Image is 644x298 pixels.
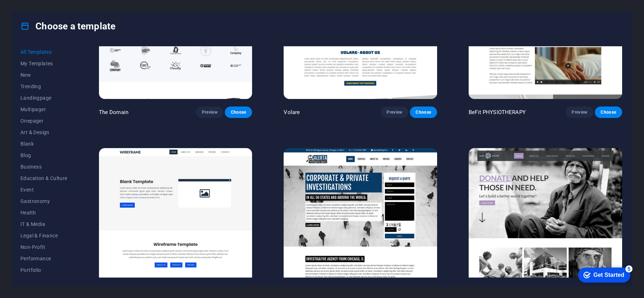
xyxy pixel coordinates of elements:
[20,241,67,253] button: Non-Profit
[20,152,67,158] span: Blog
[20,210,67,216] span: Health
[99,148,252,289] img: Wireframe
[20,107,67,112] span: Multipager
[20,69,67,81] button: New
[20,198,67,204] span: Gastronomy
[20,175,67,181] span: Education & Culture
[410,107,437,118] button: Choose
[20,187,67,193] span: Event
[20,129,67,135] span: Art & Design
[469,148,622,289] img: WeCare
[20,81,67,92] button: Trending
[20,207,67,218] button: Health
[20,20,115,32] h4: Choose a template
[284,148,437,289] img: Alerta
[20,221,67,227] span: IT & Media
[20,218,67,230] button: IT & Media
[20,161,67,172] button: Business
[20,164,67,170] span: Business
[595,107,622,118] button: Choose
[572,109,587,115] span: Preview
[20,253,67,264] button: Performance
[20,84,67,89] span: Trending
[20,58,67,69] button: My Templates
[20,49,67,55] span: All Templates
[387,109,402,115] span: Preview
[20,172,67,184] button: Education & Culture
[20,95,67,101] span: Landingpage
[20,276,67,287] button: Services
[202,109,218,115] span: Preview
[99,109,128,116] p: The Domain
[20,115,67,127] button: Onepager
[601,109,616,115] span: Choose
[20,267,67,273] span: Portfolio
[20,141,67,147] span: Blank
[231,109,246,115] span: Choose
[20,184,67,195] button: Event
[20,127,67,138] button: Art & Design
[20,150,67,161] button: Blog
[20,264,67,276] button: Portfolio
[381,107,408,118] button: Preview
[469,109,526,116] p: BeFit PHYSIOTHERAPY
[21,8,52,14] div: Get Started
[20,230,67,241] button: Legal & Finance
[20,138,67,150] button: Blank
[20,72,67,78] span: New
[284,109,300,116] p: Volare
[225,107,252,118] button: Choose
[20,195,67,207] button: Gastronomy
[416,109,431,115] span: Choose
[20,104,67,115] button: Multipager
[20,118,67,124] span: Onepager
[20,61,67,66] span: My Templates
[53,1,60,9] div: 5
[196,107,223,118] button: Preview
[20,46,67,58] button: All Templates
[20,256,67,261] span: Performance
[566,107,593,118] button: Preview
[20,244,67,250] span: Non-Profit
[6,4,58,19] div: Get Started 5 items remaining, 0% complete
[20,92,67,104] button: Landingpage
[20,233,67,238] span: Legal & Finance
